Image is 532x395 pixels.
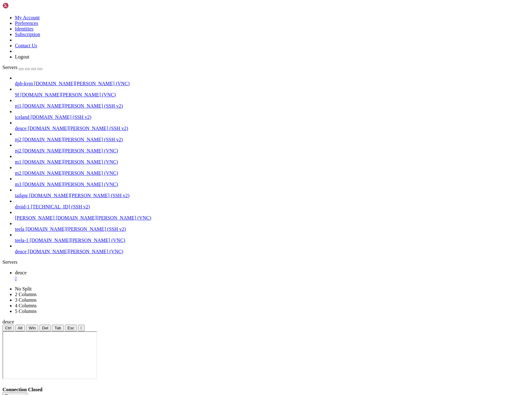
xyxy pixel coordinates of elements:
a: Servers [2,65,42,70]
span: [DOMAIN_NAME][PERSON_NAME] (VNC) [22,148,118,153]
li: deuce [DOMAIN_NAME][PERSON_NAME] (VNC) [15,243,530,254]
li: droid-1 [TECHNICAL_ID] (SSH v2) [15,198,530,210]
img: Shellngn [2,2,38,9]
span: droid-1 [15,204,30,209]
li: m1 [DOMAIN_NAME][PERSON_NAME] (VNC) [15,154,530,165]
span: [DOMAIN_NAME][PERSON_NAME] (VNC) [22,182,118,187]
span: m1 [15,159,21,165]
li: nj2 [DOMAIN_NAME][PERSON_NAME] (SSH v2) [15,131,530,142]
span: nj2 [15,148,21,153]
span: teela-1 [15,238,29,243]
a: No Split [15,286,32,291]
a: Identities [15,26,34,31]
span: dpb-kvm [15,81,33,86]
li: deuce [DOMAIN_NAME][PERSON_NAME] (SSH v2) [15,120,530,131]
a:  [15,276,530,281]
span: iceland [15,114,29,120]
a: 9f [DOMAIN_NAME][PERSON_NAME] (VNC) [15,92,530,98]
li: m2 [DOMAIN_NAME][PERSON_NAME] (VNC) [15,165,530,176]
a: 2 Columns [15,292,37,297]
a: m2 [DOMAIN_NAME][PERSON_NAME] (VNC) [15,170,530,176]
span: [TECHNICAL_ID] (SSH v2) [31,204,90,209]
span: [DOMAIN_NAME][PERSON_NAME] (VNC) [22,170,118,176]
li: iceland [DOMAIN_NAME] (SSH v2) [15,109,530,120]
span: deuce [15,126,26,131]
span: nj2 [15,137,21,142]
li: tailgnr [DOMAIN_NAME][PERSON_NAME] (SSH v2) [15,187,530,198]
a: Logout [15,54,29,59]
span: Esc [67,326,74,330]
li: nj2 [DOMAIN_NAME][PERSON_NAME] (VNC) [15,142,530,154]
a: iceland [DOMAIN_NAME] (SSH v2) [15,114,530,120]
span: Alt [18,326,23,330]
a: dpb-kvm [DOMAIN_NAME][PERSON_NAME] (VNC) [15,81,530,86]
a: deuce [15,270,530,281]
div: Servers [2,259,530,265]
li: m3 [DOMAIN_NAME][PERSON_NAME] (VNC) [15,176,530,187]
span: Tab [54,326,61,330]
a: nj1 [DOMAIN_NAME][PERSON_NAME] (SSH v2) [15,103,530,109]
button: Alt [15,325,25,331]
span: [PERSON_NAME] [15,215,54,221]
span: [DOMAIN_NAME][PERSON_NAME] (SSH v2) [22,103,123,109]
a: tailgnr [DOMAIN_NAME][PERSON_NAME] (SSH v2) [15,193,530,198]
span: Win [29,326,36,330]
a: droid-1 [TECHNICAL_ID] (SSH v2) [15,204,530,210]
span: deuce [15,249,26,254]
button:  [78,325,85,331]
button: Tab [52,325,64,331]
li: teela [DOMAIN_NAME][PERSON_NAME] (SSH v2) [15,221,530,232]
span: 9f [15,92,19,97]
li: teela-1 [DOMAIN_NAME][PERSON_NAME] (VNC) [15,232,530,243]
span: [DOMAIN_NAME][PERSON_NAME] (VNC) [34,81,130,86]
a: 5 Columns [15,309,37,314]
span: [DOMAIN_NAME][PERSON_NAME] (VNC) [30,238,125,243]
span: nj1 [15,103,21,109]
a: nj2 [DOMAIN_NAME][PERSON_NAME] (VNC) [15,148,530,154]
span: [DOMAIN_NAME][PERSON_NAME] (VNC) [20,92,116,97]
span: deuce [15,270,26,275]
a: My Account [15,15,40,20]
span: m2 [15,170,21,176]
li: 9f [DOMAIN_NAME][PERSON_NAME] (VNC) [15,86,530,98]
a: teela [DOMAIN_NAME][PERSON_NAME] (SSH v2) [15,226,530,232]
a: 4 Columns [15,303,37,308]
a: nj2 [DOMAIN_NAME][PERSON_NAME] (SSH v2) [15,137,530,142]
a: deuce [DOMAIN_NAME][PERSON_NAME] (VNC) [15,249,530,254]
button: Del [39,325,51,331]
span: [DOMAIN_NAME][PERSON_NAME] (VNC) [22,159,118,165]
button: Win [26,325,38,331]
span: tailgnr [15,193,28,198]
span: [DOMAIN_NAME][PERSON_NAME] (VNC) [56,215,151,221]
a: Contact Us [15,43,37,48]
span: [DOMAIN_NAME][PERSON_NAME] (SSH v2) [28,126,128,131]
span: [DOMAIN_NAME][PERSON_NAME] (SSH v2) [25,226,126,232]
span: Servers [2,65,17,70]
span: deuce [2,319,14,324]
span: [DOMAIN_NAME][PERSON_NAME] (SSH v2) [22,137,123,142]
span: [DOMAIN_NAME] (SSH v2) [30,114,91,120]
span: [DOMAIN_NAME][PERSON_NAME] (VNC) [28,249,123,254]
a: Preferences [15,21,38,26]
button: Ctrl [2,325,14,331]
span: teela [15,226,24,232]
li: nj1 [DOMAIN_NAME][PERSON_NAME] (SSH v2) [15,98,530,109]
span: [DOMAIN_NAME][PERSON_NAME] (SSH v2) [29,193,130,198]
span: Del [42,326,48,330]
li: [PERSON_NAME] [DOMAIN_NAME][PERSON_NAME] (VNC) [15,210,530,221]
a: m1 [DOMAIN_NAME][PERSON_NAME] (VNC) [15,159,530,165]
a: m3 [DOMAIN_NAME][PERSON_NAME] (VNC) [15,182,530,187]
a: teela-1 [DOMAIN_NAME][PERSON_NAME] (VNC) [15,238,530,243]
span: m3 [15,182,21,187]
a: [PERSON_NAME] [DOMAIN_NAME][PERSON_NAME] (VNC) [15,215,530,221]
span: Connection Closed [2,387,42,392]
span: Ctrl [5,326,12,330]
div:  [81,326,82,330]
button: Esc [65,325,77,331]
a: 3 Columns [15,297,37,303]
li: dpb-kvm [DOMAIN_NAME][PERSON_NAME] (VNC) [15,75,530,86]
a: Subscription [15,32,40,37]
a: deuce [DOMAIN_NAME][PERSON_NAME] (SSH v2) [15,126,530,131]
